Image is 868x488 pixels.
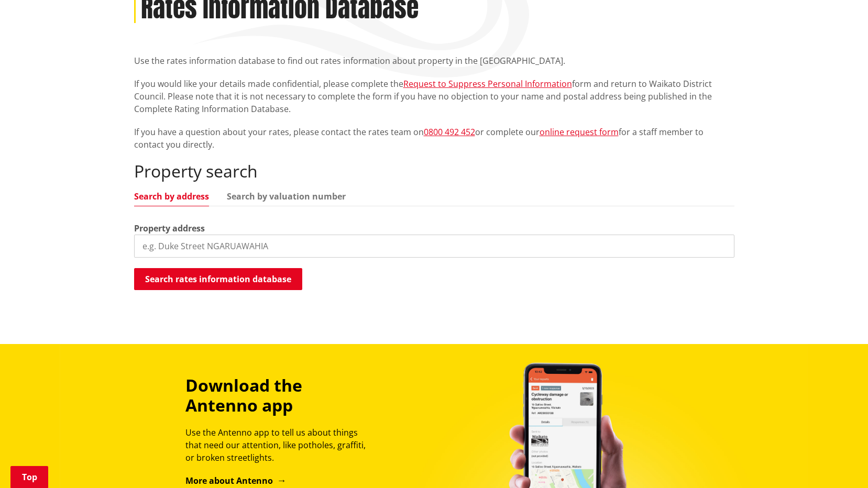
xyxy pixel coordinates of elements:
[424,126,475,138] a: 0800 492 452
[185,426,375,464] p: Use the Antenno app to tell us about things that need our attention, like potholes, graffiti, or ...
[134,268,302,290] button: Search rates information database
[134,54,734,67] p: Use the rates information database to find out rates information about property in the [GEOGRAPHI...
[227,192,346,201] a: Search by valuation number
[134,126,734,151] p: If you have a question about your rates, please contact the rates team on or complete our for a s...
[10,466,48,488] a: Top
[134,235,734,258] input: e.g. Duke Street NGARUAWAHIA
[185,475,287,486] a: More about Antenno
[134,77,734,115] p: If you would like your details made confidential, please complete the form and return to Waikato ...
[403,78,572,90] a: Request to Suppress Personal Information
[134,222,205,235] label: Property address
[820,444,858,482] iframe: Messenger Launcher
[134,192,209,201] a: Search by address
[185,375,375,416] h3: Download the Antenno app
[134,161,734,181] h2: Property search
[540,126,619,138] a: online request form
